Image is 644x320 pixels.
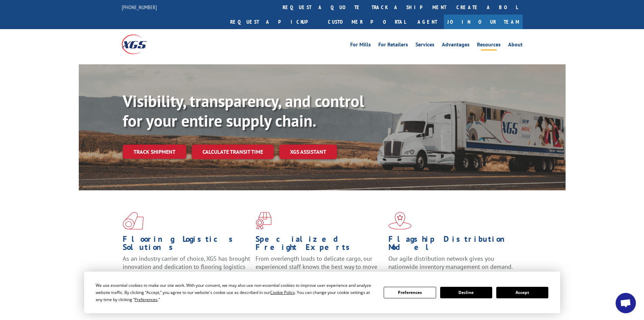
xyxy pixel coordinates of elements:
[350,42,371,49] a: For Mills
[496,287,548,298] button: Accept
[123,255,250,279] span: As an industry carrier of choice, XGS has brought innovation and dedication to flooring logistics...
[388,212,412,230] img: xgs-icon-flagship-distribution-model-red
[440,287,492,298] button: Decline
[256,212,271,230] img: xgs-icon-focused-on-flooring-red
[96,282,376,303] div: We use essential cookies to make our site work. With your consent, we may also use non-essential ...
[122,4,157,10] a: [PHONE_NUMBER]
[384,287,436,298] button: Preferences
[123,235,251,255] h1: Flooring Logistics Solutions
[279,145,337,159] a: XGS ASSISTANT
[444,15,523,29] a: Join Our Team
[123,90,364,131] b: Visibility, transparency, and control for your entire supply chain.
[323,15,411,29] a: Customer Portal
[123,145,186,159] a: Track shipment
[442,42,470,49] a: Advantages
[477,42,501,49] a: Resources
[123,212,144,230] img: xgs-icon-total-supply-chain-intelligence-red
[135,297,158,302] span: Preferences
[616,293,636,313] div: Open chat
[225,15,323,29] a: Request a pickup
[508,42,523,49] a: About
[270,290,295,295] span: Cookie Policy
[84,272,560,313] div: Cookie Consent Prompt
[411,15,444,29] a: Agent
[378,42,408,49] a: For Retailers
[256,235,383,255] h1: Specialized Freight Experts
[256,255,383,285] p: From overlength loads to delicate cargo, our experienced staff knows the best way to move your fr...
[388,235,516,255] h1: Flagship Distribution Model
[415,42,434,49] a: Services
[192,145,274,159] a: Calculate transit time
[388,255,513,271] span: Our agile distribution network gives you nationwide inventory management on demand.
